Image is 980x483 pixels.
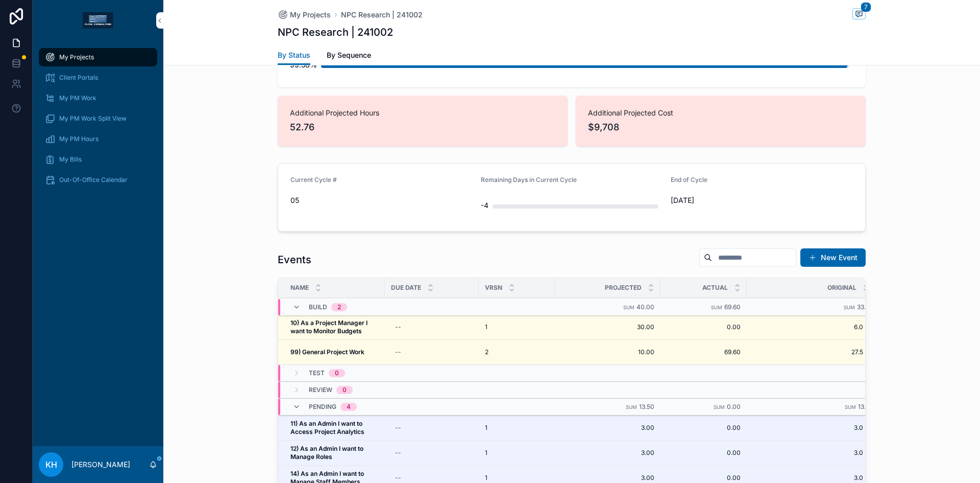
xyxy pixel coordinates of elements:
[667,449,741,457] span: 0.00
[671,195,853,205] span: [DATE]
[561,348,654,356] a: 10.00
[290,108,555,118] span: Additional Projected Hours
[278,46,310,65] a: By Status
[747,449,863,457] a: 3.0
[71,459,130,470] p: [PERSON_NAME]
[639,403,654,410] span: 13.50
[309,403,336,411] span: Pending
[485,474,487,482] span: 1
[395,424,401,432] div: --
[626,404,637,410] small: Sum
[290,284,309,292] span: Name
[39,89,157,107] a: My PM Work
[278,50,310,60] span: By Status
[391,344,473,360] a: --
[667,348,741,356] a: 69.60
[309,369,325,377] span: Test
[561,323,654,331] a: 30.00
[391,319,473,335] a: --
[485,284,502,292] span: VRSN
[727,403,741,410] span: 0.00
[290,319,369,335] strong: 10) As a Project Manager I want to Monitor Budgets
[724,303,741,311] span: 69.60
[59,74,98,82] span: Client Portals
[278,252,311,267] h1: Events
[59,94,96,102] span: My PM Work
[59,114,127,123] span: My PM Work Split View
[747,424,863,432] a: 3.0
[33,41,163,202] div: scrollable content
[485,449,549,457] a: 1
[485,449,487,457] span: 1
[561,474,654,482] span: 3.00
[747,348,863,356] a: 27.5
[347,403,351,411] div: 4
[59,53,94,61] span: My Projects
[481,176,577,183] span: Remaining Days in Current Cycle
[327,46,371,66] a: By Sequence
[671,176,707,183] span: End of Cycle
[59,176,128,184] span: Out-Of-Office Calendar
[391,284,421,292] span: Due Date
[395,474,401,482] div: --
[395,348,401,356] div: --
[858,403,869,410] span: 13.5
[485,323,549,331] a: 1
[561,449,654,457] span: 3.00
[845,404,856,410] small: Sum
[844,305,855,310] small: Sum
[395,323,401,331] div: --
[714,404,725,410] small: Sum
[857,303,869,311] span: 33.5
[623,305,634,310] small: Sum
[636,303,654,311] span: 40.00
[800,248,866,267] button: New Event
[39,171,157,189] a: Out-Of-Office Calendar
[337,303,341,311] div: 2
[711,305,722,310] small: Sum
[395,449,401,457] div: --
[278,10,331,20] a: My Projects
[667,424,741,432] span: 0.00
[342,386,347,394] div: 0
[59,155,82,164] span: My Bills
[485,424,549,432] a: 1
[485,348,549,356] a: 2
[290,420,379,436] a: 11) As an Admin I want to Access Project Analytics
[290,445,365,461] strong: 12) As an Admin I want to Manage Roles
[485,424,487,432] span: 1
[39,150,157,169] a: My Bills
[290,319,379,335] a: 10) As a Project Manager I want to Monitor Budgets
[45,458,57,471] span: KH
[702,284,728,292] span: Actual
[290,348,364,356] strong: 99) General Project Work
[605,284,642,292] span: Projected
[59,135,99,143] span: My PM Hours
[39,109,157,128] a: My PM Work Split View
[309,303,327,311] span: Build
[309,386,332,394] span: Review
[588,120,853,134] span: $9,708
[485,348,488,356] span: 2
[83,12,113,29] img: App logo
[747,323,863,331] a: 6.0
[290,176,337,183] span: Current Cycle #
[39,130,157,148] a: My PM Hours
[852,8,866,21] button: 7
[290,445,379,461] a: 12) As an Admin I want to Manage Roles
[561,424,654,432] a: 3.00
[747,474,863,482] a: 3.0
[481,195,488,216] div: -4
[667,323,741,331] span: 0.00
[667,474,741,482] a: 0.00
